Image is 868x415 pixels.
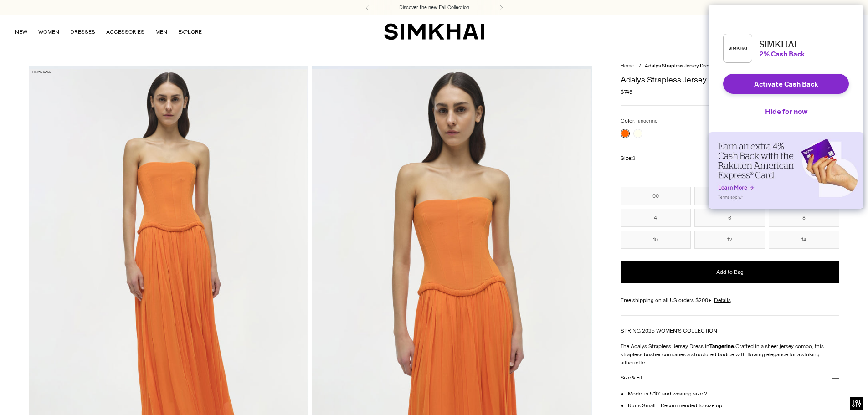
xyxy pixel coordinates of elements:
div: Free shipping on all US orders $200+ [621,296,840,304]
span: Add to Bag [716,268,744,276]
label: Size: [621,154,635,163]
button: 8 [769,209,839,227]
span: Tangerine [636,118,657,124]
li: Model is 5'10" and wearing size 2 [628,389,840,398]
button: 12 [694,231,765,249]
a: DRESSES [70,22,95,42]
a: WOMEN [38,22,59,42]
h1: Adalys Strapless Jersey Dress [621,76,840,84]
p: The Adalys Strapless Jersey Dress in Crafted in a sheer jersey combo, this strapless bustier comb... [621,342,840,367]
nav: breadcrumbs [621,62,840,70]
span: $745 [621,88,632,96]
button: Size & Fit [621,367,840,390]
h3: Size & Fit [621,375,642,381]
div: / [639,62,641,70]
a: Details [714,296,731,304]
button: 6 [694,209,765,227]
button: 14 [769,231,839,249]
a: SIMKHAI [384,23,484,41]
label: Color: [621,117,657,125]
a: Home [621,63,634,69]
button: 10 [621,231,691,249]
span: Adalys Strapless Jersey Dress [645,63,713,69]
a: NEW [15,22,27,42]
button: 00 [621,187,691,205]
a: ACCESSORIES [106,22,144,42]
a: Discover the new Fall Collection [399,4,469,11]
a: MEN [155,22,167,42]
a: SPRING 2025 WOMEN'S COLLECTION [621,328,717,334]
button: 4 [621,209,691,227]
strong: Tangerine. [709,343,735,349]
button: 0 [694,187,765,205]
a: EXPLORE [178,22,202,42]
button: Add to Bag [621,261,840,283]
li: Runs Small - Recommended to size up [628,401,840,410]
span: 2 [632,155,635,161]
